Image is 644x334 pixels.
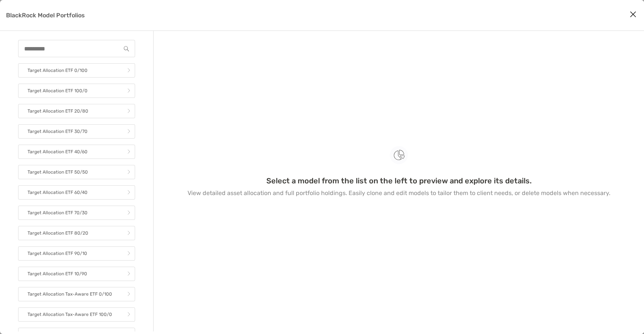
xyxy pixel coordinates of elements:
[266,176,532,185] h3: Select a model from the list on the left to preview and explore its details.
[28,168,88,177] p: Target Allocation ETF 50/50
[18,124,135,139] a: Target Allocation ETF 30/70
[18,84,135,98] a: Target Allocation ETF 100/0
[28,86,88,96] p: Target Allocation ETF 100/0
[18,307,135,322] a: Target Allocation Tax-Aware ETF 100/0
[18,165,135,179] a: Target Allocation ETF 50/50
[18,104,135,118] a: Target Allocation ETF 20/80
[28,249,87,258] p: Target Allocation ETF 90/10
[627,9,639,20] button: Close modal
[18,226,135,240] a: Target Allocation ETF 80/20
[28,229,88,238] p: Target Allocation ETF 80/20
[188,188,610,198] p: View detailed asset allocation and full portfolio holdings. Easily clone and edit models to tailo...
[28,188,88,197] p: Target Allocation ETF 60/40
[18,287,135,301] a: Target Allocation Tax-Aware ETF 0/100
[28,290,112,299] p: Target Allocation Tax-Aware ETF 0/100
[124,46,129,52] img: input icon
[28,66,88,75] p: Target Allocation ETF 0/100
[18,63,135,78] a: Target Allocation ETF 0/100
[18,267,135,281] a: Target Allocation ETF 10/90
[28,310,112,319] p: Target Allocation Tax-Aware ETF 100/0
[6,11,85,20] p: BlackRock Model Portfolios
[18,206,135,220] a: Target Allocation ETF 70/30
[28,127,88,136] p: Target Allocation ETF 30/70
[28,269,87,279] p: Target Allocation ETF 10/90
[28,147,88,157] p: Target Allocation ETF 40/60
[28,208,88,218] p: Target Allocation ETF 70/30
[18,246,135,261] a: Target Allocation ETF 90/10
[28,107,88,116] p: Target Allocation ETF 20/80
[18,145,135,159] a: Target Allocation ETF 40/60
[18,185,135,200] a: Target Allocation ETF 60/40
